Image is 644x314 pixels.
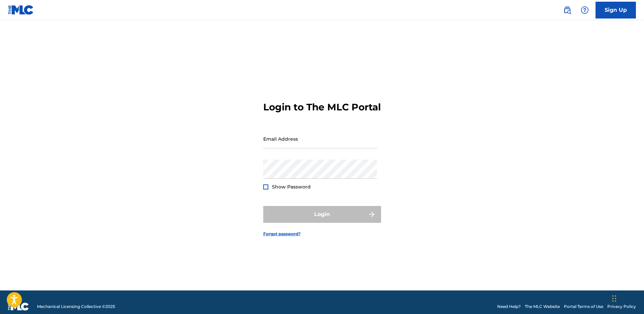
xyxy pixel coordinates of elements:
span: Mechanical Licensing Collective © 2025 [37,304,115,310]
a: Public Search [561,3,574,17]
div: Drag [612,288,616,309]
span: Show Password [272,184,311,190]
a: Need Help? [497,304,521,310]
a: Portal Terms of Use [564,304,603,310]
iframe: Chat Widget [610,282,644,314]
img: logo [8,303,29,311]
a: Privacy Policy [607,304,636,310]
img: help [581,6,589,14]
a: Forgot password? [263,231,301,237]
h3: Login to The MLC Portal [263,101,381,113]
a: Sign Up [596,2,636,19]
img: MLC Logo [8,5,34,15]
div: Help [578,3,591,17]
a: The MLC Website [525,304,560,310]
img: search [563,6,571,14]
